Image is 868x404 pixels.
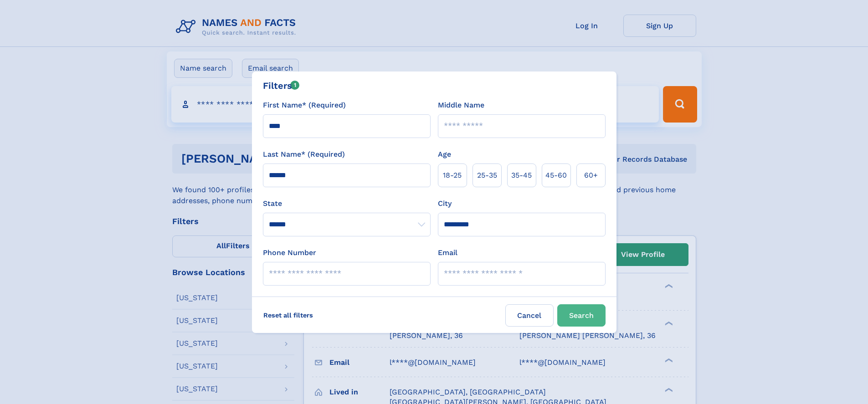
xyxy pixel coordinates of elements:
[557,304,606,327] button: Search
[263,247,316,258] label: Phone Number
[438,198,452,209] label: City
[263,198,431,209] label: State
[257,304,319,326] label: Reset all filters
[505,304,554,327] label: Cancel
[438,100,484,111] label: Middle Name
[545,170,567,181] span: 45‑60
[263,100,346,111] label: First Name* (Required)
[263,79,300,92] div: Filters
[438,247,457,258] label: Email
[263,149,345,160] label: Last Name* (Required)
[438,149,451,160] label: Age
[477,170,497,181] span: 25‑35
[511,170,532,181] span: 35‑45
[443,170,462,181] span: 18‑25
[584,170,598,181] span: 60+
